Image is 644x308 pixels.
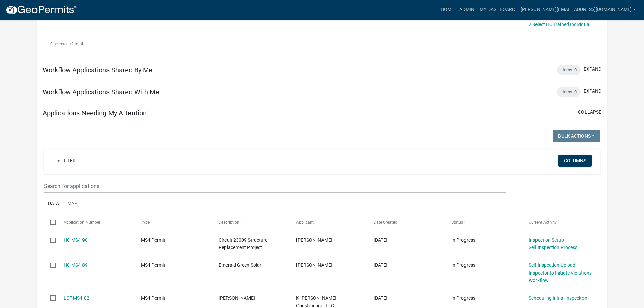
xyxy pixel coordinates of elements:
span: MS4 Permit [141,262,165,268]
a: Self Inspection Upload [529,262,575,268]
span: Olivia Speckman [296,237,332,243]
span: 04/25/2025 [374,295,387,301]
button: expand [583,88,601,95]
datatable-header-cell: Type [135,214,212,231]
span: In Progress [451,295,475,301]
a: HC-MS4-89 [64,262,88,268]
datatable-header-cell: Date Created [367,214,445,231]
div: Items: 0 [557,87,581,97]
datatable-header-cell: Select [44,214,57,231]
span: Date Created [374,220,397,225]
a: Map [63,193,81,215]
span: Current Activity [529,220,557,225]
datatable-header-cell: Description [212,214,289,231]
a: [PERSON_NAME][EMAIL_ADDRESS][DOMAIN_NAME] [518,3,639,16]
span: 07/22/2025 [374,237,387,243]
datatable-header-cell: Applicant [290,214,367,231]
input: Search for applications [44,179,505,193]
a: Home [438,3,457,16]
span: In Progress [451,237,475,243]
button: collapse [578,109,601,116]
datatable-header-cell: Current Activity [522,214,600,231]
a: Self Inspection Process [529,245,577,250]
a: My Dashboard [477,3,518,16]
a: Scheduling Initial Inspeciton [529,295,587,301]
a: HC-MS4-90 [64,237,88,243]
a: + Filter [52,155,81,167]
button: Columns [558,155,592,167]
span: derek br [219,295,255,301]
datatable-header-cell: Status [445,214,522,231]
h5: Workflow Applications Shared By Me: [43,66,154,74]
a: 2 Select HC Trained Individual [529,22,590,27]
span: Type [141,220,150,225]
h5: Workflow Applications Shared With Me: [43,88,161,96]
span: Description [219,220,239,225]
div: 2 total [44,35,600,52]
span: MS4 Permit [141,295,165,301]
span: Circuit 23009 Structure Replacement Project [219,237,267,251]
span: Jordan Daniel [296,262,332,268]
span: Emerald Green Solar [219,262,261,268]
h5: Applications Needing My Attention: [43,109,148,117]
span: 06/18/2025 [374,262,387,268]
span: Status [451,220,463,225]
div: Items: 0 [557,65,581,75]
span: 0 selected / [50,42,71,46]
span: Application Number [64,220,100,225]
a: Data [44,193,63,215]
a: Inspection Setup [529,237,564,243]
button: Bulk Actions [553,130,600,142]
span: In Progress [451,262,475,268]
a: Inspector to Initiate Violations Workflow [529,270,592,283]
a: Admin [457,3,477,16]
span: MS4 Permit [141,237,165,243]
datatable-header-cell: Application Number [57,214,135,231]
span: Applicant [296,220,314,225]
a: LOT-MS4-82 [64,295,89,301]
button: expand [583,66,601,73]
